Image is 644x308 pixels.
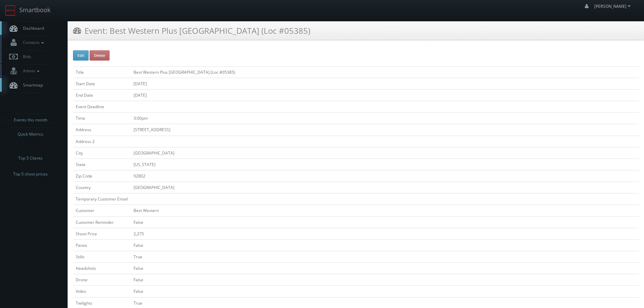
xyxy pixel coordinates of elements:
td: True [131,251,639,262]
td: [GEOGRAPHIC_DATA] [131,147,639,159]
td: Headshots [73,263,131,274]
td: Customer [73,205,131,216]
td: Temporary Customer Email [73,193,131,205]
span: Admin [20,68,41,74]
span: Contacts [20,40,46,45]
td: Customer Reminder [73,216,131,228]
td: [US_STATE] [131,159,639,170]
span: Events this month [14,117,47,123]
td: End Date [73,89,131,101]
td: [DATE] [131,78,639,89]
td: [STREET_ADDRESS] [131,124,639,136]
td: False [131,239,639,251]
td: Title [73,66,131,78]
td: Best Western Plus [GEOGRAPHIC_DATA] (Loc #05385) [131,66,639,78]
td: Start Date [73,78,131,89]
td: Address 2 [73,136,131,147]
td: Time [73,113,131,124]
span: Quick Metrics [18,131,43,138]
td: 92802 [131,170,639,182]
span: Smartmap [20,82,43,88]
span: Bids [20,54,31,60]
button: Delete [90,50,110,61]
h3: Event: Best Western Plus [GEOGRAPHIC_DATA] (Loc #05385) [73,25,310,37]
img: smartbook-logo.png [5,5,16,16]
button: Edit [73,50,89,61]
td: Best Western [131,205,639,216]
td: False [131,274,639,286]
td: City [73,147,131,159]
td: Stills [73,251,131,262]
td: False [131,263,639,274]
td: Video [73,286,131,297]
td: Drone [73,274,131,286]
td: Country [73,182,131,193]
td: Shoot Price [73,228,131,239]
td: 3:00pm [131,113,639,124]
span: Dashboard [20,25,44,31]
td: 2,275 [131,228,639,239]
td: False [131,216,639,228]
span: [PERSON_NAME] [594,3,633,9]
td: Event Deadline [73,101,131,113]
td: Panos [73,239,131,251]
td: Zip Code [73,170,131,182]
span: Top 5 Clients [18,155,43,162]
span: Top 5 shoot prices [13,171,48,177]
td: [GEOGRAPHIC_DATA] [131,182,639,193]
td: False [131,286,639,297]
td: [DATE] [131,89,639,101]
td: Address [73,124,131,136]
td: State [73,159,131,170]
